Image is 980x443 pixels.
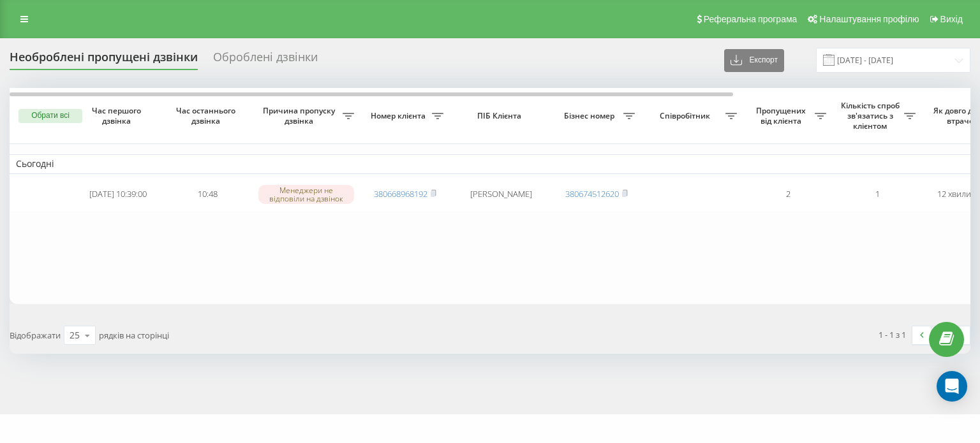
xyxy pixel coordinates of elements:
span: Співробітник [648,111,725,121]
span: Кількість спроб зв'язатись з клієнтом [839,101,904,131]
div: Оброблені дзвінки [213,50,318,70]
div: Open Intercom Messenger [937,371,967,402]
div: Необроблені пропущені дзвінки [10,50,198,70]
td: [PERSON_NAME] [450,177,552,212]
span: Час останнього дзвінка [173,106,242,126]
td: 1 [833,177,922,212]
span: Реферальна програма [704,14,798,24]
div: 1 - 1 з 1 [879,328,906,341]
span: Бізнес номер [558,111,623,121]
span: Причина пропуску дзвінка [258,106,343,126]
td: 10:48 [163,177,252,212]
button: Обрати всі [19,109,82,123]
span: Час першого дзвінка [84,106,152,126]
span: Налаштування профілю [819,14,919,24]
td: [DATE] 10:39:00 [73,177,163,212]
a: 380674512620 [565,188,619,200]
button: Експорт [724,49,784,72]
span: рядків на сторінці [99,330,169,341]
span: Пропущених від клієнта [750,106,815,126]
span: ПІБ Клієнта [461,111,541,121]
span: Відображати [10,330,61,341]
div: 25 [70,329,80,342]
span: Номер клієнта [367,111,432,121]
td: 2 [743,177,833,212]
div: Менеджери не відповіли на дзвінок [258,185,354,204]
span: Вихід [940,14,963,24]
a: 380668968192 [374,188,427,200]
